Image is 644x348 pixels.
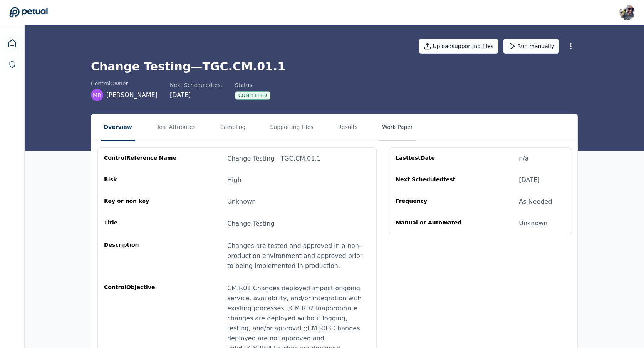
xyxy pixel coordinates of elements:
div: Change Testing — TGC.CM.01.1 [227,154,321,163]
a: Dashboard [3,34,22,53]
div: Unknown [227,197,256,206]
a: SOC [4,56,21,73]
div: [DATE] [519,176,540,185]
button: Results [335,114,361,141]
button: Work Paper [379,114,416,141]
button: Test Attributes [154,114,199,141]
div: Status [235,81,270,89]
div: Last test Date [396,154,470,163]
h1: Change Testing — TGC.CM.01.1 [91,60,578,74]
div: Manual or Automated [396,219,470,228]
div: As Needed [519,197,552,206]
span: [PERSON_NAME] [106,90,158,100]
button: Overview [101,114,135,141]
div: Next Scheduled test [170,81,223,89]
div: control Owner [91,80,158,87]
div: control Reference Name [104,154,178,163]
span: Change Testing [227,220,275,227]
span: MR [93,91,101,99]
button: Sampling [217,114,249,141]
a: Go to Dashboard [9,7,48,18]
div: [DATE] [170,90,223,100]
div: Frequency [396,197,470,206]
div: Completed [235,91,270,100]
button: Uploadsupporting files [419,39,499,54]
div: Key or non key [104,197,178,206]
div: Next Scheduled test [396,176,470,185]
button: Supporting Files [267,114,316,141]
div: Risk [104,176,178,185]
div: n/a [519,154,528,163]
div: Changes are tested and approved in a non-production environment and approved prior to being imple... [227,241,370,271]
div: Description [104,241,178,271]
div: Unknown [519,219,547,228]
button: More Options [564,39,578,53]
div: High [227,176,241,185]
button: Run manually [503,39,559,54]
img: Shekhar Khedekar [619,5,635,20]
nav: Tabs [91,114,577,141]
div: Title [104,219,178,229]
